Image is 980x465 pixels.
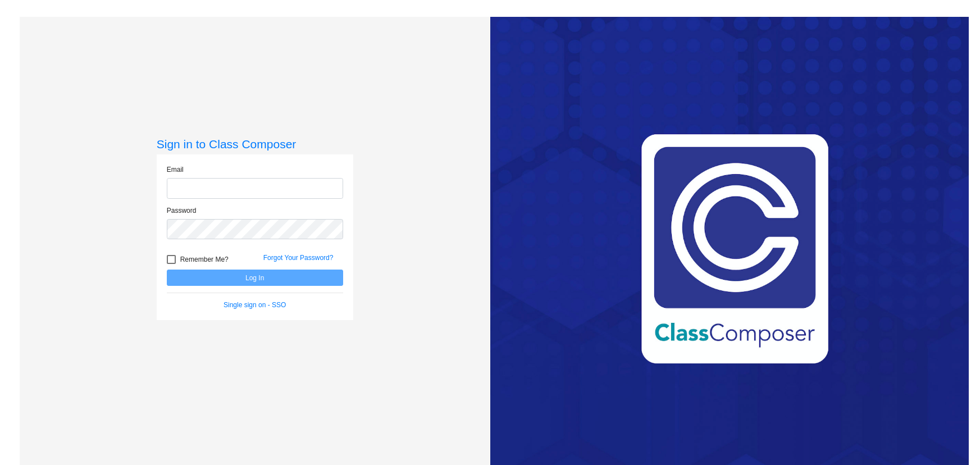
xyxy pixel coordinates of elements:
span: Remember Me? [180,253,229,266]
label: Password [167,206,197,216]
a: Single sign on - SSO [224,301,286,309]
a: Forgot Your Password? [263,254,334,262]
h3: Sign in to Class Composer [157,137,353,151]
button: Log In [167,270,343,286]
label: Email [167,165,184,175]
